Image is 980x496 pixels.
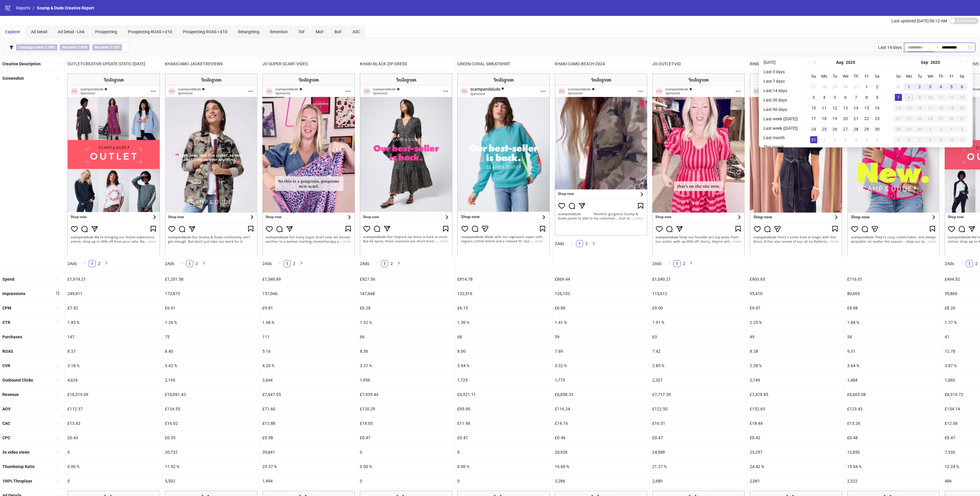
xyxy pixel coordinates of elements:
td: 2025-09-17 [925,103,936,113]
a: 2 [973,260,980,267]
li: 1 [966,260,973,267]
div: 6 [959,83,966,90]
li: Next Page [590,240,597,247]
li: Last 30 days [761,96,800,104]
td: 2025-08-01 [861,81,872,92]
th: Th [851,71,861,81]
b: DPA [81,45,87,49]
div: 26 [831,126,838,133]
span: ASC [352,29,360,34]
span: sort-ascending [56,450,60,454]
div: 8 [905,94,913,101]
td: 2025-10-08 [925,134,936,145]
a: 2 [96,260,102,267]
td: 2025-10-09 [936,134,946,145]
span: sort-ascending [56,306,60,310]
div: 31 [895,83,902,90]
td: 2025-09-28 [893,124,904,134]
span: sort-ascending [56,277,60,281]
b: ASC [48,45,55,49]
div: 9 [916,94,923,101]
span: sort-ascending [56,479,60,483]
td: 2025-10-03 [946,124,957,134]
span: Ad Detail - Link [58,29,85,34]
div: 18 [821,115,828,122]
span: left [668,261,672,265]
td: 2025-09-12 [946,92,957,103]
a: 1 [966,260,973,267]
td: 2025-08-06 [840,92,851,103]
td: 2025-09-22 [904,113,914,124]
div: 27 [810,83,817,90]
span: right [202,261,206,265]
td: 2025-09-05 [861,134,872,145]
td: 2025-09-07 [893,92,904,103]
td: 2025-09-13 [957,92,967,103]
td: 2025-08-29 [861,124,872,134]
div: 7 [852,94,860,101]
div: 28 [852,126,860,133]
th: Fr [946,71,957,81]
img: Screenshot 120233274130590005 [750,74,842,255]
div: 13 [959,94,966,101]
div: 19 [948,104,955,111]
td: 2025-08-13 [840,103,851,113]
a: 1 [674,260,680,267]
span: to [935,45,939,50]
div: 28 [821,83,828,90]
td: 2025-09-09 [914,92,925,103]
li: 2 [388,260,395,267]
li: Last 3 days [761,68,800,75]
span: filter [9,45,14,49]
span: right [689,261,693,265]
li: 1 [284,260,291,267]
a: 1 [284,260,290,267]
div: 2 [874,83,881,90]
div: 1 [905,83,913,90]
th: Th [936,71,946,81]
td: 2025-09-03 [925,81,936,92]
span: Scamp & Dude Creative Report [37,6,94,10]
div: 12 [948,94,955,101]
div: 21 [852,115,860,122]
span: left [571,242,574,245]
td: 2025-09-06 [957,81,967,92]
button: right [200,260,207,267]
li: 1 [381,260,388,267]
span: Prospecting ROAS < £10 [128,29,172,34]
li: / [33,5,34,11]
th: Sa [872,71,883,81]
div: 21 [895,115,902,122]
span: left [961,261,964,265]
li: 1 [576,240,583,247]
td: 2025-09-21 [893,113,904,124]
img: Screenshot 120233274130550005 [457,74,550,255]
td: 2025-08-04 [819,92,830,103]
td: 2025-09-25 [936,113,946,124]
div: 15 [905,104,913,111]
li: Last 90 days [761,106,800,113]
td: 2025-07-29 [830,81,840,92]
div: 15 [863,104,870,111]
a: 2 [193,260,200,267]
td: 2025-09-23 [914,113,925,124]
div: 26 [948,115,955,122]
div: 23 [874,115,881,122]
button: Choose a year [846,56,855,68]
td: 2025-10-05 [893,134,904,145]
span: Ad Detail [31,29,47,34]
span: sort-descending [56,291,60,295]
div: 8 [863,94,870,101]
button: right [688,260,695,267]
div: 18 [937,104,944,111]
span: sort-ascending [56,62,60,66]
div: 30 [874,126,881,133]
li: 2 [291,260,298,267]
th: Fr [861,71,872,81]
div: KHAKICAMO-JACKET-REVIEWS [163,57,260,71]
td: 2025-09-02 [830,134,840,145]
td: 2025-08-19 [830,113,840,124]
div: 7 [895,94,902,101]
